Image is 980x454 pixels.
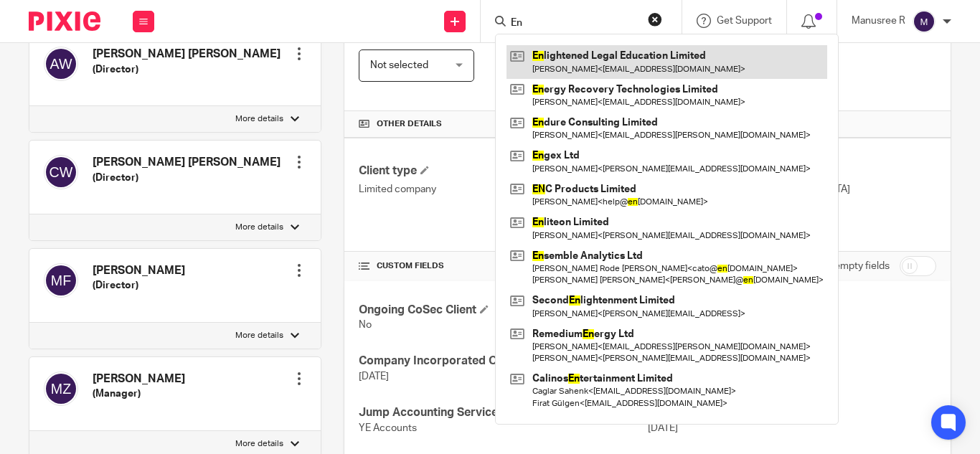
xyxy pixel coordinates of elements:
[93,171,281,185] h5: (Director)
[852,14,905,28] p: Manusree R
[359,354,647,369] h4: Company Incorporated On
[44,47,78,81] img: svg%3E
[359,405,647,420] h4: Jump Accounting Service
[235,222,283,233] p: More details
[93,155,281,170] h4: [PERSON_NAME] [PERSON_NAME]
[807,259,890,273] label: Show empty fields
[235,330,283,341] p: More details
[44,263,78,298] img: svg%3E
[93,387,185,401] h5: (Manager)
[44,155,78,189] img: svg%3E
[359,182,647,197] p: Limited company
[359,372,389,382] span: [DATE]
[359,164,647,179] h4: Client type
[509,17,639,30] input: Search
[359,423,417,433] span: YE Accounts
[44,372,78,406] img: svg%3E
[93,263,185,278] h4: [PERSON_NAME]
[93,278,185,293] h5: (Director)
[29,11,100,31] img: Pixie
[359,320,372,330] span: No
[359,260,647,272] h4: CUSTOM FIELDS
[359,303,647,318] h4: Ongoing CoSec Client
[717,16,772,26] span: Get Support
[648,12,662,27] button: Clear
[93,62,281,77] h5: (Director)
[377,118,442,130] span: Other details
[370,60,428,70] span: Not selected
[913,10,936,33] img: svg%3E
[235,113,283,125] p: More details
[93,47,281,62] h4: [PERSON_NAME] [PERSON_NAME]
[235,438,283,450] p: More details
[648,423,678,433] span: [DATE]
[93,372,185,387] h4: [PERSON_NAME]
